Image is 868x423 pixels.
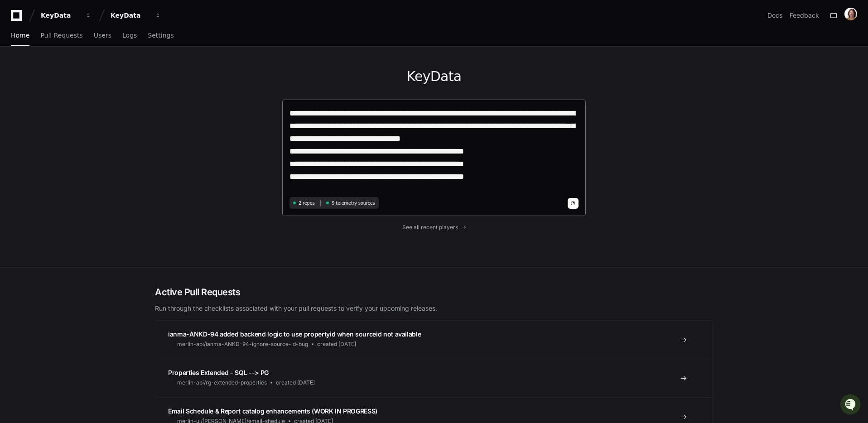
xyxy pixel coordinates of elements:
[107,7,165,24] button: KeyData
[9,113,24,134] img: Robert Klasen
[40,25,82,46] a: Pull Requests
[11,25,29,46] a: Home
[28,121,73,129] span: [PERSON_NAME]
[155,286,713,298] h2: Active Pull Requests
[64,141,110,149] a: Powered byPylon
[41,77,125,84] div: We're available if you need us!
[122,25,137,46] a: Logs
[844,8,857,20] img: ACg8ocLxjWwHaTxEAox3-XWut-danNeJNGcmSgkd_pWXDZ2crxYdQKg=s96-c
[148,33,174,38] span: Settings
[767,11,782,20] a: Docs
[177,341,308,348] span: merlin-api/ianma-ANKD-94-ignore-source-id-bug
[155,359,713,397] a: Properties Extended - SQL --> PGmerlin-api/rg-extended-propertiescreated [DATE]
[155,304,713,313] p: Run through the checklists associated with your pull requests to verify your upcoming releases.
[40,33,82,38] span: Pull Requests
[37,7,95,24] button: KeyData
[122,33,137,38] span: Logs
[282,68,586,85] h1: KeyData
[11,33,29,38] span: Home
[317,341,356,348] span: created [DATE]
[140,97,165,108] button: See all
[168,369,269,376] span: Properties Extended - SQL --> PG
[155,321,713,359] a: ianma-ANKD-94 added backend logic to use propertyid when sourceid not availablemerlin-api/ianma-A...
[9,9,27,27] img: PlayerZero
[111,11,149,20] div: KeyData
[402,224,458,231] span: See all recent players
[148,25,174,46] a: Settings
[94,33,111,38] span: Users
[41,11,80,20] div: KeyData
[19,67,35,84] img: 8294786374016_798e290d9caffa94fd1d_72.jpg
[9,36,165,51] div: Welcome
[168,407,377,415] span: Email Schedule & Report catalog enhancements (WORK IN PROGRESS)
[75,121,78,129] span: •
[790,11,819,20] button: Feedback
[839,393,863,418] iframe: Open customer support
[90,142,110,149] span: Pylon
[332,200,375,207] span: 9 telemetry sources
[177,379,267,386] span: merlin-api/rg-extended-properties
[9,67,25,84] img: 1756235613930-3d25f9e4-fa56-45dd-b3ad-e072dfbd1548
[282,224,586,231] a: See all recent players
[41,67,149,77] div: Start new chat
[154,70,165,81] button: Start new chat
[9,99,61,106] div: Past conversations
[299,200,315,207] span: 2 repos
[168,330,421,338] span: ianma-ANKD-94 added backend logic to use propertyid when sourceid not available
[18,122,25,129] img: 1756235613930-3d25f9e4-fa56-45dd-b3ad-e072dfbd1548
[276,379,315,386] span: created [DATE]
[94,25,111,46] a: Users
[80,121,99,129] span: [DATE]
